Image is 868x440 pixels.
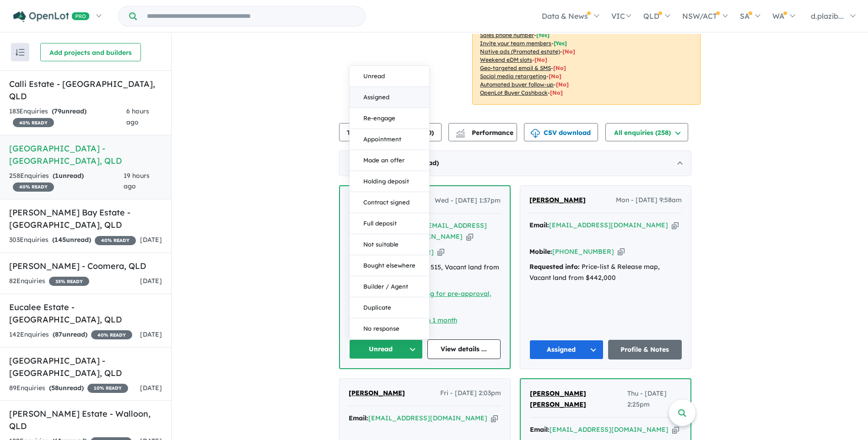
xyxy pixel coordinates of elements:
[627,388,681,410] span: Thu - [DATE] 2:25pm
[140,330,162,338] span: [DATE]
[491,413,498,423] button: Copy
[9,142,162,167] h5: [GEOGRAPHIC_DATA] - [GEOGRAPHIC_DATA] , QLD
[618,247,625,257] button: Copy
[49,277,89,286] span: 35 % READY
[13,182,54,192] span: 40 % READY
[549,73,561,80] span: [No]
[350,129,429,150] button: Appointment
[529,340,604,360] button: Assigned
[529,195,586,206] a: [PERSON_NAME]
[350,192,429,213] button: Contract signed
[529,247,552,256] strong: Mobile:
[350,108,429,129] button: Re-engage
[13,118,54,127] span: 40 % READY
[55,330,62,338] span: 87
[553,64,566,71] span: [No]
[124,172,150,191] span: 19 hours ago
[562,48,575,55] span: [No]
[608,340,682,360] a: Profile & Notes
[556,81,569,88] span: [No]
[52,236,91,244] strong: ( unread)
[427,339,501,359] a: View details ...
[87,384,128,393] span: 10 % READY
[350,171,429,192] button: Holding deposit
[480,32,534,38] u: Sales phone number
[524,123,598,141] button: CSV download
[456,132,465,138] img: bar-chart.svg
[554,40,567,47] span: [ Yes ]
[480,56,532,63] u: Weekend eDM slots
[350,255,429,276] button: Bought elsewhere
[349,414,368,422] strong: Email:
[9,408,162,432] h5: [PERSON_NAME] Estate - Walloon , QLD
[480,73,546,80] u: Social media retargeting
[350,150,429,171] button: Made an offer
[529,196,586,204] span: [PERSON_NAME]
[91,330,132,339] span: 40 % READY
[9,106,126,128] div: 183 Enquir ies
[549,221,668,229] a: [EMAIL_ADDRESS][DOMAIN_NAME]
[349,65,430,339] div: Unread
[350,276,429,297] button: Builder / Agent
[9,276,89,287] div: 82 Enquir ies
[435,195,501,206] span: Wed - [DATE] 1:37pm
[40,43,141,61] button: Add projects and builders
[55,172,59,180] span: 1
[480,89,548,96] u: OpenLot Buyer Cashback
[49,384,84,392] strong: ( unread)
[350,213,429,234] button: Full deposit
[9,260,162,272] h5: [PERSON_NAME] - Coomera , QLD
[530,388,627,410] a: [PERSON_NAME] [PERSON_NAME]
[349,339,423,359] button: Unread
[466,232,473,241] button: Copy
[530,389,586,408] span: [PERSON_NAME] [PERSON_NAME]
[605,123,688,141] button: All enquiries (258)
[9,383,128,394] div: 89 Enquir ies
[9,206,162,231] h5: [PERSON_NAME] Bay Estate - [GEOGRAPHIC_DATA] , QLD
[350,318,429,339] button: No response
[52,107,86,115] strong: ( unread)
[437,247,444,257] button: Copy
[534,56,547,63] span: [No]
[480,48,560,55] u: Native ads (Promoted estate)
[9,171,124,193] div: 258 Enquir ies
[350,297,429,318] button: Duplicate
[139,6,363,26] input: Try estate name, suburb, builder or developer
[529,262,682,284] div: Price-list & Release map, Vacant land from $442,000
[448,123,517,141] button: Performance
[16,49,25,56] img: sort.svg
[531,129,540,138] img: download icon
[536,32,550,38] span: [ Yes ]
[811,11,844,21] span: d.plazib...
[350,66,429,87] button: Unread
[349,388,405,399] a: [PERSON_NAME]
[53,172,84,180] strong: ( unread)
[672,425,679,435] button: Copy
[54,107,61,115] span: 79
[480,64,551,71] u: Geo-targeted email & SMS
[529,221,549,229] strong: Email:
[13,11,90,22] img: Openlot PRO Logo White
[529,263,580,271] strong: Requested info:
[480,81,554,88] u: Automated buyer follow-up
[140,384,162,392] span: [DATE]
[456,129,464,134] img: line-chart.svg
[552,247,614,256] a: [PHONE_NUMBER]
[672,220,679,230] button: Copy
[9,354,162,379] h5: [GEOGRAPHIC_DATA] - [GEOGRAPHIC_DATA] , QLD
[126,107,149,126] span: 6 hours ago
[53,330,87,338] strong: ( unread)
[350,234,429,255] button: Not suitable
[51,384,59,392] span: 58
[350,87,429,108] button: Assigned
[457,129,513,137] span: Performance
[616,195,682,206] span: Mon - [DATE] 9:58am
[530,425,550,434] strong: Email:
[550,89,563,96] span: [No]
[339,123,442,141] button: Team member settings (10)
[550,425,669,434] a: [EMAIL_ADDRESS][DOMAIN_NAME]
[349,389,405,397] span: [PERSON_NAME]
[95,236,136,245] span: 40 % READY
[480,40,551,47] u: Invite your team members
[9,235,136,246] div: 303 Enquir ies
